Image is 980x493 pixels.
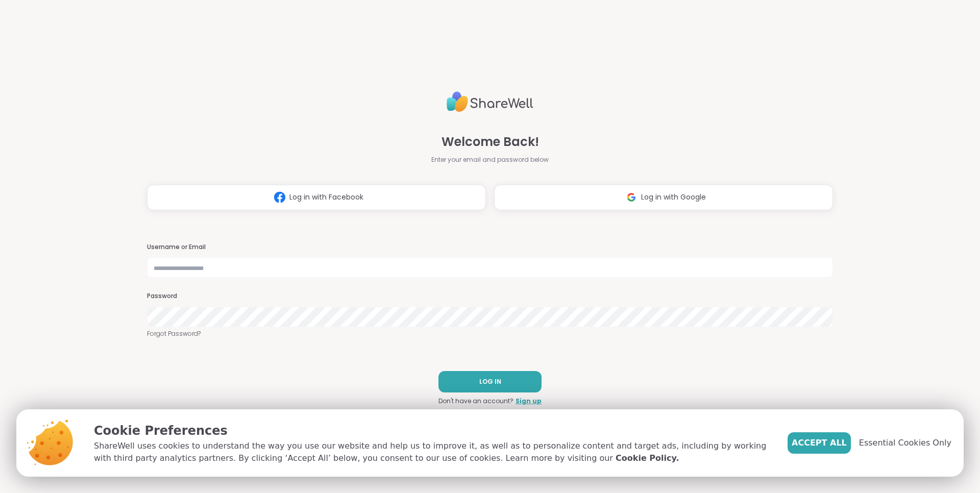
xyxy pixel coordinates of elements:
[94,422,771,440] p: Cookie Preferences
[289,192,363,203] span: Log in with Facebook
[792,437,847,449] span: Accept All
[438,371,542,392] button: LOG IN
[641,192,706,203] span: Log in with Google
[147,185,486,210] button: Log in with Facebook
[479,377,501,386] span: LOG IN
[147,292,833,301] h3: Password
[438,397,513,406] span: Don't have an account?
[431,155,549,164] span: Enter your email and password below
[442,133,539,151] span: Welcome Back!
[147,329,833,338] a: Forgot Password?
[147,243,833,252] h3: Username or Email
[788,432,851,454] button: Accept All
[447,87,533,116] img: ShareWell Logo
[94,440,771,464] p: ShareWell uses cookies to understand the way you use our website and help us to improve it, as we...
[859,437,951,449] span: Essential Cookies Only
[494,185,833,210] button: Log in with Google
[516,397,542,406] a: Sign up
[616,452,679,464] a: Cookie Policy.
[622,188,641,207] img: ShareWell Logomark
[270,188,289,207] img: ShareWell Logomark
